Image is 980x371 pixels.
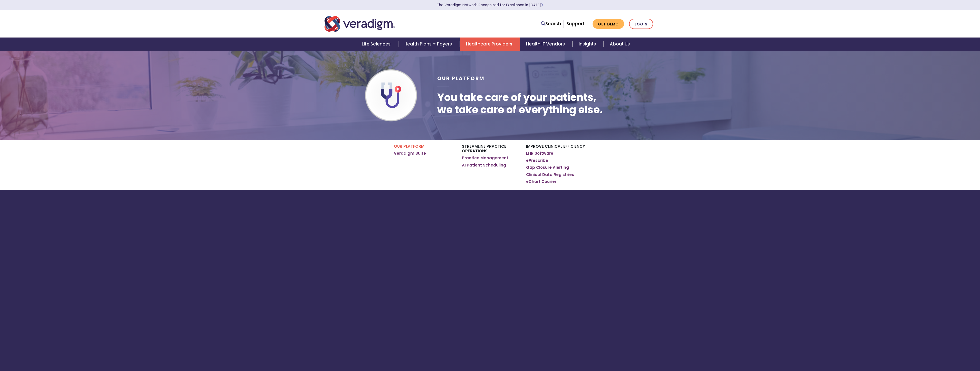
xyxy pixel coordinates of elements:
[573,38,604,51] a: Insights
[462,155,508,161] a: Practice Management
[462,163,506,168] a: AI Patient Scheduling
[526,165,569,170] a: Gap Closure Alerting
[460,38,520,51] a: Healthcare Providers
[356,38,398,51] a: Life Sciences
[566,21,584,27] a: Support
[394,151,426,156] a: Veradigm Suite
[526,158,548,163] a: ePrescribe
[541,3,543,7] span: Learn More
[398,38,460,51] a: Health Plans + Payers
[526,172,574,177] a: Clinical Data Registries
[593,19,624,29] a: Get Demo
[325,15,395,32] img: Veradigm logo
[604,38,636,51] a: About Us
[526,151,553,156] a: EHR Software
[629,19,653,29] a: Login
[437,3,543,7] a: The Veradigm Network: Recognized for Excellence in [DATE]Learn More
[437,75,485,82] span: Our Platform
[437,91,603,116] h1: You take care of your patients, we take care of everything else.
[520,38,573,51] a: Health IT Vendors
[541,20,561,27] a: Search
[526,179,556,184] a: eChart Courier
